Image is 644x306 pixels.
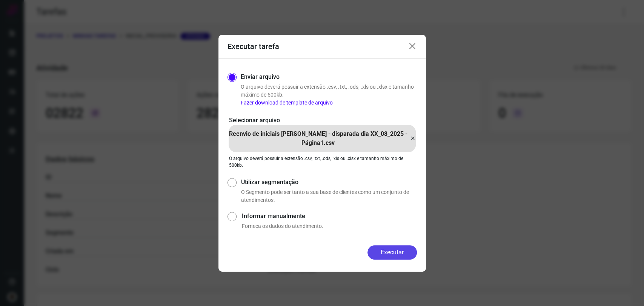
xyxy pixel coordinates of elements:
p: Forneça os dados do atendimento. [242,222,417,230]
label: Informar manualmente [242,212,417,221]
p: Selecionar arquivo [229,116,415,125]
label: Utilizar segmentação [241,178,417,187]
p: Reenvio de iniciais [PERSON_NAME] - disparada dia XX_08_2025 - Página1.csv [229,129,408,148]
a: Fazer download de template de arquivo [241,100,333,106]
label: Enviar arquivo [241,72,280,81]
button: Executar [367,245,417,260]
p: O arquivo deverá possuir a extensão .csv, .txt, .ods, .xls ou .xlsx e tamanho máximo de 500kb. [241,83,417,107]
p: O Segmento pode ser tanto a sua base de clientes como um conjunto de atendimentos. [241,188,417,204]
p: O arquivo deverá possuir a extensão .csv, .txt, .ods, .xls ou .xlsx e tamanho máximo de 500kb. [229,155,415,169]
h3: Executar tarefa [227,42,279,51]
